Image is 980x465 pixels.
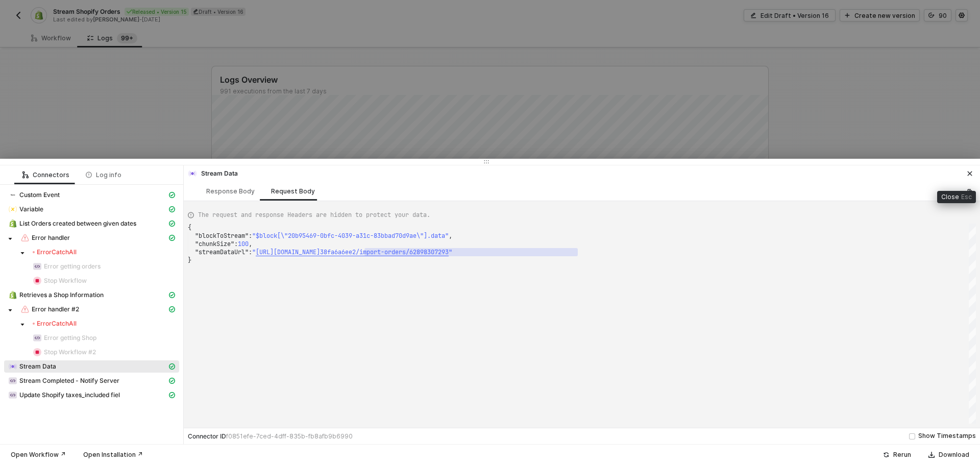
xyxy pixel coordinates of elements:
[252,248,256,256] span: "
[169,292,175,298] span: icon-cards
[19,219,136,228] span: List Orders created between given dates
[9,291,17,299] img: integration-icon
[32,305,79,313] span: Error handler #2
[169,363,175,370] span: icon-cards
[169,235,175,241] span: icon-cards
[195,232,249,240] span: "blockToStream"
[20,322,25,327] span: caret-down
[918,431,976,441] div: Show Timestamps
[19,291,104,299] span: Retrieves a Shop Information
[9,377,17,385] img: integration-icon
[169,206,175,212] span: icon-cards
[967,170,973,177] span: icon-close
[9,219,17,228] img: integration-icon
[20,251,25,256] span: caret-down
[29,332,179,344] span: Error getting Shop
[9,205,17,213] img: integration-icon
[4,449,72,461] button: Open Workflow ↗
[19,391,120,399] span: Update Shopify taxes_included fiel
[4,189,179,201] span: Custom Event
[22,171,69,179] div: Connectors
[249,232,252,240] span: :
[431,232,449,240] span: data"
[188,224,191,232] span: {
[252,232,431,240] span: "$block[\"20b95469-0bfc-4039-a31c-83bbad70d9ae\"].
[188,169,238,178] div: Stream Data
[883,452,889,458] span: icon-success-page
[238,240,249,248] span: 100
[22,172,29,178] span: icon-logic
[29,260,179,273] span: Error getting orders
[44,277,87,285] span: Stop Workflow
[249,248,252,256] span: :
[33,334,41,342] img: integration-icon
[9,362,17,371] img: integration-icon
[19,377,119,385] span: Stream Completed - Notify Server
[8,236,13,241] span: caret-down
[483,159,489,165] span: icon-drag-indicator
[4,217,179,230] span: List Orders created between given dates
[169,221,175,227] span: icon-cards
[9,191,17,199] img: integration-icon
[29,346,179,358] span: Stop Workflow #2
[21,234,29,242] img: integration-icon
[188,169,197,178] img: integration-icon
[44,348,96,356] span: Stop Workflow #2
[922,449,976,461] button: Download
[8,308,13,313] span: caret-down
[941,193,959,201] div: Close
[188,432,353,440] div: Connector ID
[44,334,96,342] span: Error getting Shop
[928,452,935,458] span: icon-download
[77,449,150,461] button: Open Installation ↗
[19,191,60,199] span: Custom Event
[29,275,179,287] span: Stop Workflow
[320,248,449,256] span: 38fa6a6ee2/import-orders/62898307293
[449,248,452,256] span: "
[249,240,252,248] span: ,
[226,432,353,440] span: f0851efe-7ced-4dff-835b-fb8afb9b6990
[169,378,175,384] span: icon-cards
[21,305,29,313] img: integration-icon
[169,306,175,312] span: icon-cards
[19,205,43,213] span: Variable
[256,248,320,256] span: [URL][DOMAIN_NAME]
[4,375,179,387] span: Stream Completed - Notify Server
[195,240,234,248] span: "chunkSize"
[206,187,255,195] div: Response Body
[33,348,41,356] img: integration-icon
[33,248,77,256] div: Error CatchAll
[876,449,918,461] button: Rerun
[86,171,121,179] div: Log info
[83,451,143,459] div: Open Installation ↗
[893,451,911,459] div: Rerun
[4,203,179,215] span: Variable
[169,392,175,398] span: icon-cards
[33,277,41,285] img: integration-icon
[198,210,430,219] span: The request and response Headers are hidden to protect your data.
[169,192,175,198] span: icon-cards
[16,303,179,315] span: Error handler #2
[16,232,179,244] span: Error handler
[4,289,179,301] span: Retrieves a Shop Information
[195,248,249,256] span: "streamDataUrl"
[44,262,101,271] span: Error getting orders
[234,240,238,248] span: :
[4,389,179,401] span: Update Shopify taxes_included fiel
[33,262,41,271] img: integration-icon
[188,256,191,264] span: }
[19,362,56,371] span: Stream Data
[9,391,17,399] img: integration-icon
[11,451,66,459] div: Open Workflow ↗
[271,187,315,195] div: Request Body
[449,232,452,240] span: ,
[32,234,70,242] span: Error handler
[939,451,969,459] div: Download
[33,320,77,328] div: Error CatchAll
[961,193,972,201] div: Esc
[4,360,179,373] span: Stream Data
